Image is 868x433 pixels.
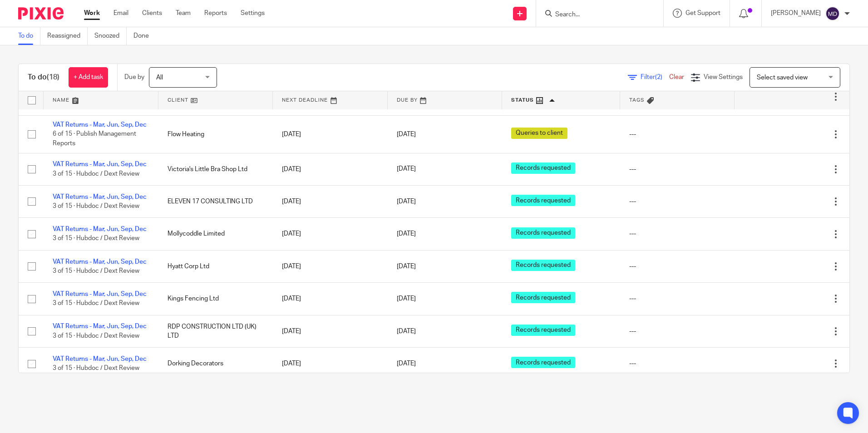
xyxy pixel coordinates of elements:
span: (2) [655,74,662,80]
td: Kings Fencing Ltd [158,283,273,315]
span: Records requested [511,227,575,239]
p: [PERSON_NAME] [771,9,821,18]
span: Records requested [511,195,575,206]
span: (18) [47,74,59,81]
a: Done [133,27,156,45]
div: --- [629,359,726,368]
span: 3 of 15 · Hubdoc / Dext Review [53,236,139,242]
a: Email [113,9,128,18]
a: VAT Returns - Mar, Jun, Sep, Dec [53,259,147,265]
div: --- [629,327,726,336]
a: Clients [142,9,162,18]
a: VAT Returns - Mar, Jun, Sep, Dec [53,323,147,330]
span: [DATE] [397,231,416,237]
span: Select saved view [757,74,808,81]
span: [DATE] [397,263,416,270]
div: --- [629,294,726,303]
span: Tags [629,98,645,103]
span: [DATE] [397,198,416,205]
span: Records requested [511,325,575,336]
span: [DATE] [397,166,416,172]
span: Records requested [511,357,575,368]
a: Clear [669,74,684,80]
a: Settings [241,9,265,18]
div: --- [629,130,726,139]
span: All [156,74,163,81]
td: [DATE] [273,153,388,185]
span: 3 of 15 · Hubdoc / Dext Review [53,171,139,177]
span: 3 of 15 · Hubdoc / Dext Review [53,333,139,339]
a: Work [84,9,100,18]
a: VAT Returns - Mar, Jun, Sep, Dec [53,161,147,167]
span: View Settings [704,74,743,80]
span: Records requested [511,260,575,271]
td: Victoria's Little Bra Shop Ltd [158,153,273,185]
span: 3 of 15 · Hubdoc / Dext Review [53,300,139,307]
span: Records requested [511,162,575,174]
h1: To do [28,73,59,82]
div: --- [629,229,726,238]
td: [DATE] [273,283,388,315]
span: Get Support [686,10,720,16]
span: [DATE] [397,295,416,302]
td: [DATE] [273,185,388,217]
td: [DATE] [273,116,388,153]
span: [DATE] [397,328,416,335]
a: VAT Returns - Mar, Jun, Sep, Dec [53,194,147,200]
td: Dorking Decorators [158,348,273,380]
span: [DATE] [397,131,416,138]
span: 3 of 15 · Hubdoc / Dext Review [53,203,139,209]
td: Hyatt Corp Ltd [158,250,273,282]
td: Mollycoddle Limited [158,218,273,250]
p: Due by [124,73,144,82]
span: 6 of 15 · Publish Management Reports [53,131,136,147]
td: [DATE] [273,218,388,250]
td: Flow Heating [158,116,273,153]
a: VAT Returns - Mar, Jun, Sep, Dec [53,291,147,297]
td: ELEVEN 17 CONSULTING LTD [158,185,273,217]
span: Filter [641,74,669,80]
a: To do [18,27,40,45]
span: Records requested [511,292,575,303]
div: --- [629,165,726,174]
input: Search [554,11,636,19]
a: + Add task [69,67,108,88]
a: Reassigned [47,27,88,45]
span: 3 of 15 · Hubdoc / Dext Review [53,365,139,371]
td: [DATE] [273,250,388,282]
span: [DATE] [397,360,416,367]
a: Team [176,9,191,18]
a: Snoozed [94,27,127,45]
a: VAT Returns - Mar, Jun, Sep, Dec [53,226,147,232]
a: VAT Returns - Mar, Jun, Sep, Dec [53,356,147,362]
div: --- [629,197,726,206]
img: svg%3E [825,6,840,21]
td: RDP CONSTRUCTION LTD (UK) LTD [158,315,273,347]
td: [DATE] [273,315,388,347]
img: Pixie [18,7,64,20]
span: 3 of 15 · Hubdoc / Dext Review [53,268,139,274]
td: [DATE] [273,348,388,380]
span: Queries to client [511,128,567,139]
div: --- [629,262,726,271]
a: VAT Returns - Mar, Jun, Sep, Dec [53,122,147,128]
a: Reports [204,9,227,18]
